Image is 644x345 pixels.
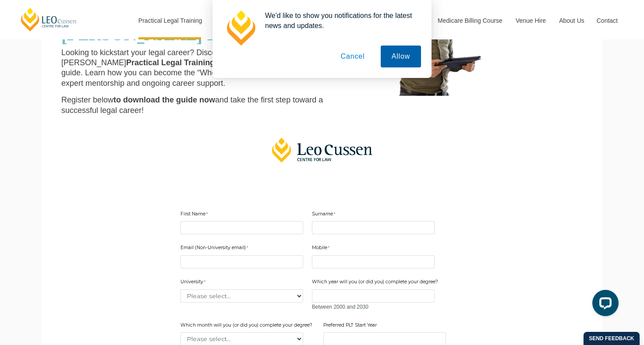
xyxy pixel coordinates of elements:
button: Cancel [330,46,376,67]
label: Surname [312,211,337,219]
input: Which year will you (or did you) complete your degree? [312,289,435,303]
span: Register below [61,95,113,104]
input: Email (Non-University email) [180,255,303,268]
label: Preferred PLT Start Year [323,322,379,331]
span: program in our comprehensive guide. Learn how you can become the “Whole Lawyer” with flexible stu... [61,58,346,88]
select: University [180,289,303,303]
img: notification icon [223,11,258,46]
label: Which month will you (or did you) complete your degree? [180,322,315,331]
button: Allow [381,46,421,67]
div: We'd like to show you notifications for the latest news and updates. [258,11,421,31]
label: First Name [180,211,210,219]
label: Email (Non-University email) [180,244,250,253]
iframe: LiveChat chat widget [585,286,622,323]
span: to download the guide now [113,95,215,104]
input: First Name [180,221,303,234]
span: and take the first step toward a successful legal career! [61,95,323,114]
label: Which year will you (or did you) complete your degree? [312,278,440,287]
label: Mobile [312,244,332,253]
label: University [180,278,208,287]
span: Between 2000 and 2030 [312,304,368,310]
input: Mobile [312,255,435,268]
input: Surname [312,221,435,234]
